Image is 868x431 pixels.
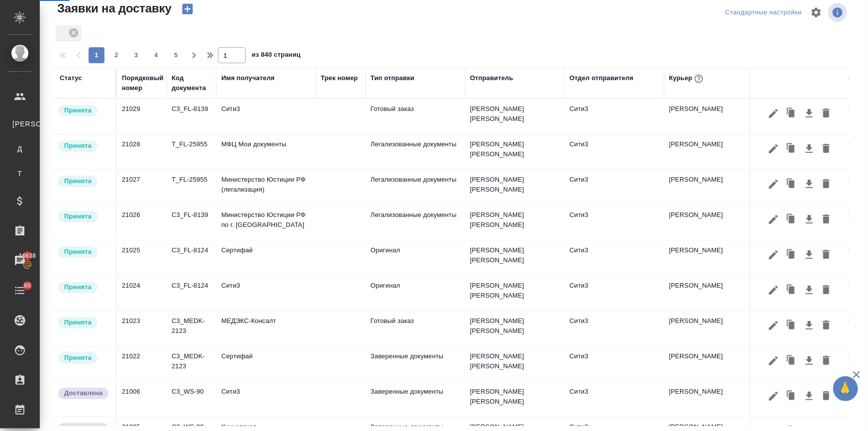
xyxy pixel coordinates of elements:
[723,5,804,20] div: split button
[221,73,275,83] div: Имя получателя
[782,104,801,123] button: Клонировать
[64,353,92,363] p: Принята
[13,251,42,261] span: 16638
[64,176,92,186] p: Принята
[117,311,167,346] td: 21023
[782,281,801,300] button: Клонировать
[117,240,167,275] td: 21025
[167,99,216,134] td: C3_FL-8139
[128,50,144,60] span: 3
[172,73,211,93] div: Код документа
[470,73,513,83] div: Отправитель
[465,134,565,169] td: [PERSON_NAME] [PERSON_NAME]
[765,351,782,370] button: Редактировать
[765,387,782,406] button: Редактировать
[148,50,164,60] span: 4
[801,245,818,264] button: Скачать
[371,73,414,83] div: Тип отправки
[12,169,27,179] span: Т
[321,73,358,83] div: Трек номер
[465,276,565,311] td: [PERSON_NAME] [PERSON_NAME]
[801,175,818,194] button: Скачать
[148,47,164,63] button: 4
[64,106,92,115] p: Принята
[167,346,216,381] td: C3_MEDK-2123
[801,316,818,335] button: Скачать
[216,276,316,311] td: Сити3
[765,139,782,158] button: Редактировать
[765,210,782,229] button: Редактировать
[216,311,316,346] td: МЕДЭКС-Консалт
[664,240,764,275] td: [PERSON_NAME]
[2,248,37,273] a: 16638
[366,276,465,311] td: Оригинал
[108,50,124,60] span: 2
[64,282,92,292] p: Принята
[167,240,216,275] td: C3_FL-8124
[669,72,705,85] div: Курьер
[57,210,111,223] div: Курьер назначен
[117,134,167,169] td: 21028
[801,351,818,370] button: Скачать
[7,139,32,159] a: Д
[664,134,764,169] td: [PERSON_NAME]
[765,316,782,335] button: Редактировать
[60,73,82,83] div: Статус
[167,205,216,240] td: C3_FL-8139
[366,134,465,169] td: Легализованные документы
[818,387,835,406] button: Удалить
[664,346,764,381] td: [PERSON_NAME]
[664,99,764,134] td: [PERSON_NAME]
[128,47,144,63] button: 3
[465,170,565,205] td: [PERSON_NAME] [PERSON_NAME]
[565,276,664,311] td: Сити3
[168,47,184,63] button: 5
[801,139,818,158] button: Скачать
[818,175,835,194] button: Удалить
[465,382,565,417] td: [PERSON_NAME] [PERSON_NAME]
[57,316,111,329] div: Курьер назначен
[216,99,316,134] td: Сити3
[565,134,664,169] td: Сити3
[176,0,199,17] button: Создать
[664,382,764,417] td: [PERSON_NAME]
[804,0,828,24] span: Настроить таблицу
[7,164,32,184] a: Т
[782,175,801,194] button: Клонировать
[465,346,565,381] td: [PERSON_NAME] [PERSON_NAME]
[664,205,764,240] td: [PERSON_NAME]
[366,205,465,240] td: Легализованные документы
[828,3,849,22] span: Посмотреть информацию
[168,50,184,60] span: 5
[117,170,167,205] td: 21027
[12,144,27,154] span: Д
[565,346,664,381] td: Сити3
[57,351,111,365] div: Курьер назначен
[57,139,111,153] div: Курьер назначен
[117,382,167,417] td: 21006
[465,205,565,240] td: [PERSON_NAME] [PERSON_NAME]
[18,281,37,291] span: 80
[216,134,316,169] td: МФЦ Мои документы
[216,382,316,417] td: Сити3
[117,205,167,240] td: 21026
[366,382,465,417] td: Заверенные документы
[7,114,32,134] a: [PERSON_NAME]
[782,139,801,158] button: Клонировать
[692,72,705,85] button: При выборе курьера статус заявки автоматически поменяется на «Принята»
[782,210,801,229] button: Клонировать
[465,99,565,134] td: [PERSON_NAME] [PERSON_NAME]
[55,0,172,16] span: Заявки на доставку
[664,276,764,311] td: [PERSON_NAME]
[366,240,465,275] td: Оригинал
[801,387,818,406] button: Скачать
[167,170,216,205] td: T_FL-25955
[57,387,111,400] div: Документы доставлены, фактическая дата доставки проставиться автоматически
[565,205,664,240] td: Сити3
[167,276,216,311] td: C3_FL-8124
[64,388,102,398] p: Доставлена
[57,245,111,259] div: Курьер назначен
[565,382,664,417] td: Сити3
[565,311,664,346] td: Сити3
[2,278,37,303] a: 80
